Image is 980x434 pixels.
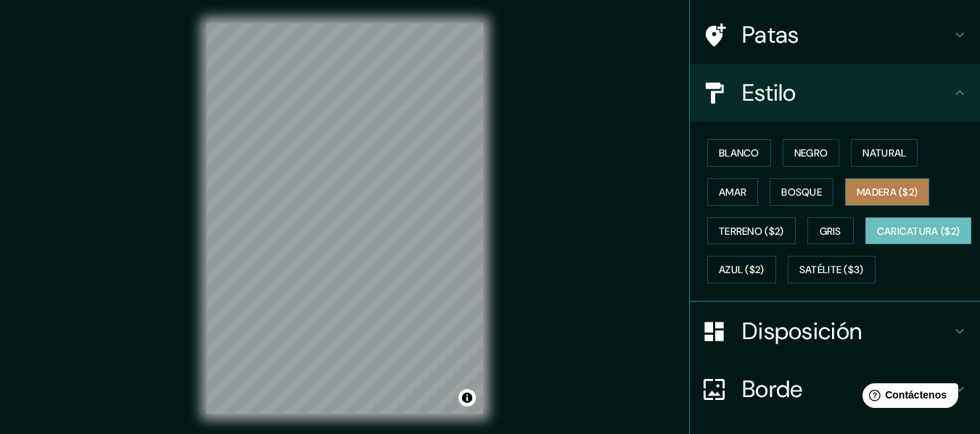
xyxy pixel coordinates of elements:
[719,185,746,199] font: Amar
[877,225,960,238] font: Caricatura ($2)
[820,225,841,238] font: Gris
[770,178,833,206] button: Bosque
[742,374,803,404] font: Borde
[742,78,796,108] font: Estilo
[707,256,776,283] button: Azul ($2)
[719,225,784,238] font: Terreno ($2)
[783,139,840,167] button: Negro
[794,146,828,159] font: Negro
[458,389,476,406] button: Activar o desactivar atribución
[862,146,906,159] font: Natural
[719,264,765,277] font: Azul ($2)
[799,264,864,277] font: Satélite ($3)
[781,185,822,199] font: Bosque
[690,302,980,360] div: Disposición
[851,377,964,418] iframe: Lanzador de widgets de ayuda
[207,23,483,414] canvas: Mapa
[690,64,980,122] div: Estilo
[742,20,799,50] font: Patas
[807,217,854,245] button: Gris
[719,146,759,159] font: Blanco
[707,178,758,206] button: Amar
[742,316,862,346] font: Disposición
[851,139,918,167] button: Natural
[690,6,980,64] div: Patas
[845,178,929,206] button: Madera ($2)
[707,217,796,245] button: Terreno ($2)
[707,139,771,167] button: Blanco
[788,256,876,283] button: Satélite ($3)
[865,217,972,245] button: Caricatura ($2)
[857,185,918,199] font: Madera ($2)
[690,360,980,418] div: Borde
